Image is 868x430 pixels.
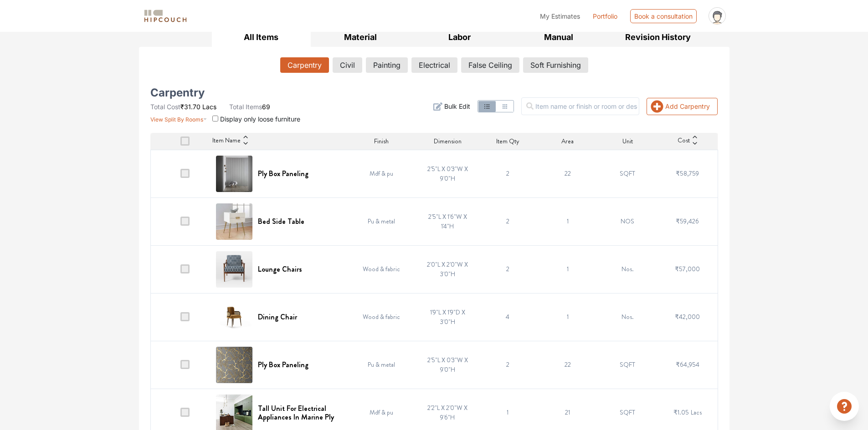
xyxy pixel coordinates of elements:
[691,408,702,417] span: Lacs
[311,27,410,47] button: Material
[418,245,478,293] td: 2'0"L X 2'0"W X 3'0"H
[675,264,700,273] span: ₹57,000
[410,27,509,47] button: Labor
[366,57,408,73] button: Painting
[676,169,699,178] span: ₹58,759
[216,203,252,240] img: Bed Side Table
[598,197,658,245] td: NOS
[676,360,699,369] span: ₹64,954
[143,6,188,26] span: logo-horizontal.svg
[478,293,538,341] td: 4
[258,217,304,226] h6: Bed Side Table
[258,360,308,369] h6: Ply Box Paneling
[180,103,200,111] span: ₹31.70
[345,245,418,293] td: Wood & fabric
[150,116,203,123] span: View Split By Rooms
[345,197,418,245] td: Pu & metal
[258,404,339,421] h6: Tall Unit For Electrical Appliances In Marine Ply
[345,341,418,389] td: Pu & metal
[216,251,252,288] img: Lounge Chairs
[461,57,519,73] button: False Ceiling
[433,101,470,111] button: Bulk Edit
[478,245,538,293] td: 2
[418,197,478,245] td: 2'5"L X 1'6"W X 1'4"H
[538,197,598,245] td: 1
[444,101,470,111] span: Bulk Edit
[478,197,538,245] td: 2
[622,137,633,146] span: Unit
[216,299,252,335] img: Dining Chair
[478,150,538,197] td: 2
[673,408,689,417] span: ₹1.05
[212,136,241,147] span: Item Name
[478,341,538,389] td: 2
[229,102,270,111] li: 69
[229,103,262,111] span: Total Items
[496,137,519,146] span: Item Qty
[411,57,457,73] button: Electrical
[598,245,658,293] td: Nos.
[676,217,699,226] span: ₹59,426
[675,312,700,321] span: ₹42,000
[258,169,308,178] h6: Ply Box Paneling
[418,150,478,197] td: 2'5"L X 0'3"W X 9'0"H
[418,341,478,389] td: 2'5"L X 0'3"W X 9'0"H
[434,137,462,146] span: Dimension
[608,27,708,47] button: Revision History
[647,98,718,115] button: Add Carpentry
[150,103,180,111] span: Total Cost
[150,111,207,124] button: View Split By Rooms
[216,156,252,192] img: Ply Box Paneling
[509,27,608,47] button: Manual
[598,293,658,341] td: Nos.
[418,293,478,341] td: 1'9"L X 1'9"D X 3'0"H
[345,293,418,341] td: Wood & fabric
[345,150,418,197] td: Mdf & pu
[150,89,205,96] h5: Carpentry
[521,97,639,115] input: Item name or finish or room or description
[598,341,658,389] td: SQFT
[540,12,580,20] span: My Estimates
[143,8,188,24] img: logo-horizontal.svg
[593,11,617,21] a: Portfolio
[212,27,311,47] button: All Items
[523,57,588,73] button: Soft Furnishing
[561,137,574,146] span: Area
[538,293,598,341] td: 1
[630,9,697,23] div: Book a consultation
[216,347,252,383] img: Ply Box Paneling
[202,103,216,111] span: Lacs
[538,341,598,389] td: 22
[538,245,598,293] td: 1
[374,137,389,146] span: Finish
[678,136,690,147] span: Cost
[333,57,362,73] button: Civil
[538,150,598,197] td: 22
[280,57,329,73] button: Carpentry
[258,265,302,273] h6: Lounge Chairs
[220,115,300,123] span: Display only loose furniture
[598,150,658,197] td: SQFT
[258,313,297,321] h6: Dining Chair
